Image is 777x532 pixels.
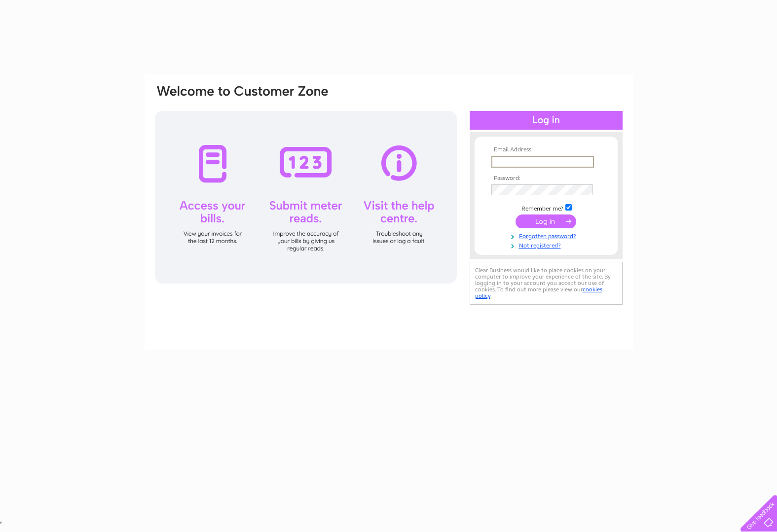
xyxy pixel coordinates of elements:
[475,286,602,299] a: cookies policy
[491,240,603,249] a: Not registered?
[470,262,623,305] div: Clear Business would like to place cookies on your computer to improve your experience of the sit...
[489,146,603,153] th: Email Address:
[489,203,603,213] td: Remember me?
[489,175,603,182] th: Password:
[491,231,603,240] a: Forgotten password?
[516,214,576,228] input: Submit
